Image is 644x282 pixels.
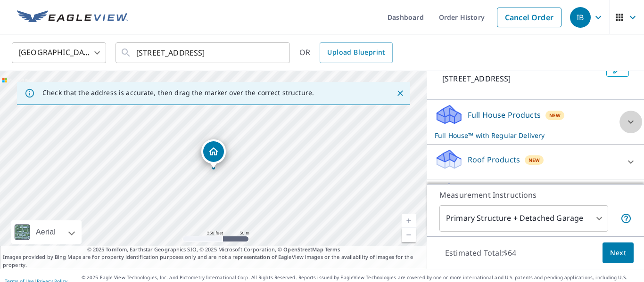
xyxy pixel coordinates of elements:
div: Aerial [33,220,58,244]
span: Next [610,247,626,259]
div: IB [570,7,591,28]
div: [GEOGRAPHIC_DATA] [12,40,106,66]
div: Full House ProductsNewFull House™ with Regular Delivery [435,104,636,140]
p: Full House™ with Regular Delivery [435,130,619,140]
span: © 2025 TomTom, Earthstar Geographics SIO, © 2025 Microsoft Corporation, © [87,246,340,254]
button: Close [394,87,406,99]
div: Aerial [11,220,82,244]
a: Upload Blueprint [320,42,392,63]
p: Roof Products [468,154,520,165]
div: Primary Structure + Detached Garage [439,205,608,232]
img: EV Logo [17,10,128,24]
a: Current Level 17, Zoom In [402,214,416,228]
p: Full House Products [468,109,541,121]
span: Upload Blueprint [327,47,385,58]
a: Cancel Order [497,8,561,27]
button: Next [603,242,634,264]
p: Check that the address is accurate, then drag the marker over the correct structure. [42,89,314,97]
p: [STREET_ADDRESS] [442,73,603,84]
p: Estimated Total: $64 [438,242,524,263]
a: Current Level 17, Zoom Out [402,228,416,242]
span: New [528,156,540,164]
div: Roof ProductsNew [435,148,636,175]
span: Your report will include the primary structure and a detached garage if one exists. [620,213,632,224]
input: Search by address or latitude-longitude [136,40,271,66]
p: Measurement Instructions [439,189,632,201]
div: OR [299,42,393,63]
div: Dropped pin, building 1, Residential property, 819 Timber Mill Ln Indianapolis, IN 46260 [201,139,226,169]
a: Terms [325,246,340,253]
span: New [549,112,561,119]
a: OpenStreetMap [283,246,323,253]
div: Solar ProductsNew [435,183,636,210]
